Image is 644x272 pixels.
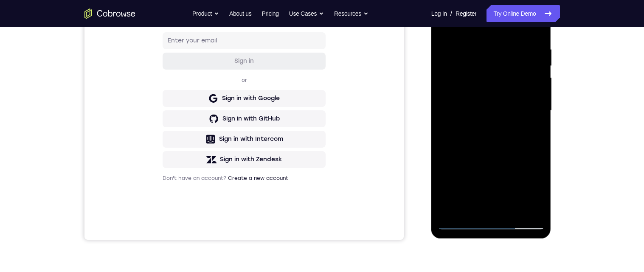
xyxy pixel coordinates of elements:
button: Sign in with Intercom [78,175,241,192]
button: Resources [334,5,368,22]
button: Product [192,5,219,22]
a: Log In [431,5,447,22]
a: About us [229,5,251,22]
div: Sign in with Google [138,139,195,147]
div: Sign in with Intercom [135,179,199,188]
a: Register [456,5,476,22]
button: Sign in with GitHub [78,155,241,172]
button: Sign in with Google [78,135,241,151]
button: Use Cases [289,5,324,22]
a: Pricing [262,5,278,22]
p: Don't have an account? [78,219,241,226]
button: Sign in with Zendesk [78,196,241,213]
p: or [155,121,164,128]
div: Sign in with Zendesk [135,200,198,208]
a: Go to the home page [84,8,135,19]
a: Try Online Demo [487,5,560,22]
span: / [450,8,452,19]
div: Sign in with GitHub [138,159,195,168]
a: Create a new account [143,220,204,226]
